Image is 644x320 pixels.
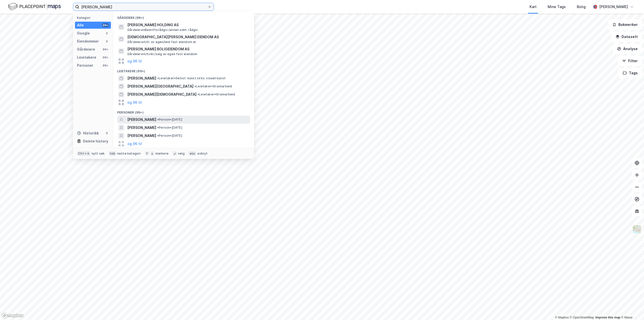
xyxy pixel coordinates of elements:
[570,316,594,319] a: OpenStreetMap
[77,130,99,136] div: Historikk
[194,84,232,88] span: Leietaker • Grunnarbeid
[194,84,196,88] span: •
[113,106,254,116] div: Personer (99+)
[577,4,586,10] div: Bolig
[77,30,90,36] div: Google
[613,44,642,54] button: Analyse
[127,91,196,97] span: [PERSON_NAME][DEMOGRAPHIC_DATA]
[127,34,248,40] span: [DEMOGRAPHIC_DATA][PERSON_NAME] EIENDOM AS
[611,32,642,42] button: Datasett
[157,118,182,122] span: Person • [DATE]
[105,131,109,135] div: 0
[197,92,199,96] span: •
[157,134,182,138] span: Person • [DATE]
[109,151,116,156] div: tab
[92,152,105,156] div: nytt søk
[157,126,182,130] span: Person • [DATE]
[77,22,84,28] div: Alle
[127,117,156,123] span: [PERSON_NAME]
[83,138,108,144] div: Delete history
[155,152,169,156] div: markere
[127,75,156,81] span: [PERSON_NAME]
[77,62,93,68] div: Personer
[113,12,254,21] div: Gårdeiere (99+)
[632,225,642,234] img: Z
[127,46,248,52] span: [PERSON_NAME] BOLIGEIENDOM AS
[619,296,644,320] div: Kontrollprogram for chat
[157,118,159,121] span: •
[102,23,109,27] div: 99+
[117,152,141,156] div: neste kategori
[77,38,99,44] div: Eiendommer
[102,63,109,67] div: 99+
[157,134,159,137] span: •
[197,152,208,156] div: avbryt
[127,83,193,89] span: [PERSON_NAME][GEOGRAPHIC_DATA]
[113,65,254,74] div: Leietakere (99+)
[157,126,159,129] span: •
[530,4,537,10] div: Kart
[102,55,109,59] div: 99+
[127,58,142,64] button: og 96 til
[619,296,644,320] iframe: Chat Widget
[178,152,185,156] div: velg
[127,141,142,147] button: og 96 til
[79,3,208,11] input: Søk på adresse, matrikkel, gårdeiere, leietakere eller personer
[608,20,642,30] button: Bokmerker
[127,40,197,44] span: Gårdeiere • Utl. av egen/leid fast eiendom el.
[157,76,226,80] span: Leietaker • Selvst. kunst.virks. visuell kunst
[77,16,111,20] div: Kategori
[127,22,248,28] span: [PERSON_NAME] HOLDING AS
[77,151,91,156] div: Ctrl + k
[77,54,96,60] div: Leietakere
[127,133,156,139] span: [PERSON_NAME]
[8,2,61,11] img: logo.f888ab2527a4732fd821a326f86c7f29.svg
[599,4,628,10] div: [PERSON_NAME]
[595,316,620,319] a: Improve this map
[619,68,642,78] button: Tags
[105,39,109,43] div: 0
[127,125,156,131] span: [PERSON_NAME]
[2,313,24,318] a: Mapbox homepage
[618,56,642,66] button: Filter
[548,4,566,10] div: Mine Tags
[127,28,199,32] span: Gårdeiere • Bedriftsrådgiv./annen adm. rådgiv.
[555,316,569,319] a: Mapbox
[77,46,95,52] div: Gårdeiere
[189,151,196,156] div: esc
[197,92,235,96] span: Leietaker • Grunnarbeid
[127,52,197,56] span: Gårdeiere • Utvikl./salg av egen fast eiendom
[105,31,109,35] div: 0
[157,76,159,80] span: •
[127,99,142,105] button: og 96 til
[102,47,109,51] div: 99+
